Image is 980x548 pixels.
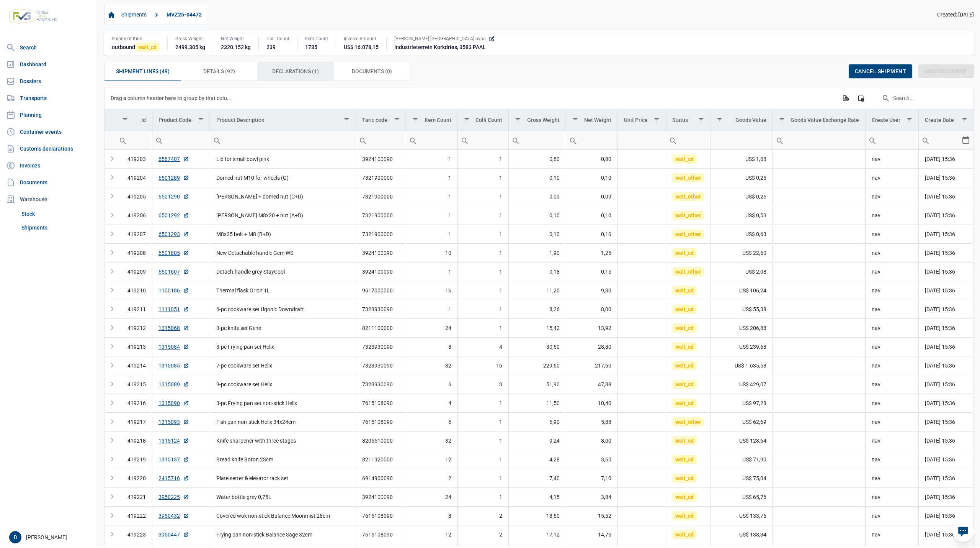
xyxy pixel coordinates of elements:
[457,300,509,318] td: 1
[865,262,918,281] td: nav
[394,117,400,123] span: Show filter options for column 'Taric code'
[210,450,356,469] td: Bread knife Boron 23cm
[457,487,509,506] td: 1
[855,68,906,74] span: Cancel shipment
[406,337,457,356] td: 8
[566,337,617,356] td: 28,80
[105,187,116,206] td: Expand
[105,375,116,394] td: Expand
[105,506,116,525] td: Expand
[356,131,406,149] td: Filter cell
[566,225,617,243] td: 0,10
[210,356,356,375] td: 7-pc cookware set Helix
[457,412,509,431] td: 1
[457,150,509,169] td: 1
[962,117,967,123] span: Show filter options for column 'Create Date'
[116,469,152,487] td: 419220
[566,262,617,281] td: 0,16
[406,525,457,544] td: 12
[572,117,578,123] span: Show filter options for column 'Net Weight'
[457,131,509,149] td: Filter cell
[3,175,95,190] a: Documents
[356,225,406,243] td: 7321900000
[773,131,865,149] input: Filter cell
[666,131,710,149] td: Filter cell
[457,469,509,487] td: 1
[356,168,406,187] td: 7321900000
[865,394,918,412] td: nav
[356,109,406,131] td: Column Taric code
[116,131,130,149] div: Search box
[566,131,617,149] td: Filter cell
[210,109,356,131] td: Column Product Description
[654,117,660,123] span: Show filter options for column 'Unit Price'
[105,168,116,187] td: Expand
[122,117,128,123] span: Show filter options for column 'Id'
[3,107,95,123] a: Planning
[509,356,566,375] td: 229,60
[3,158,95,173] a: Invoices
[158,193,189,200] a: 6501290
[566,243,617,262] td: 1,25
[406,300,457,318] td: 1
[457,187,509,206] td: 1
[865,131,918,149] td: Filter cell
[666,131,680,149] div: Search box
[509,318,566,337] td: 15,42
[210,206,356,225] td: [PERSON_NAME] M8x20 + nut (A+D)
[457,394,509,412] td: 1
[406,243,457,262] td: 10
[105,206,116,225] td: Expand
[710,109,773,131] td: Column Goods Value
[116,187,152,206] td: 419205
[457,525,509,544] td: 2
[617,109,666,131] td: Column Unit Price
[116,487,152,506] td: 419221
[105,394,116,412] td: Expand
[158,249,189,257] a: 6501805
[457,225,509,243] td: 1
[566,300,617,318] td: 8,00
[6,6,60,27] img: FVG - Global freight forwarding
[356,150,406,169] td: 3924100090
[779,117,785,123] span: Show filter options for column 'Goods Value Exchange Rate'
[158,512,189,520] a: 3950432
[152,131,210,149] td: Filter cell
[406,262,457,281] td: 1
[566,131,580,149] div: Search box
[406,469,457,487] td: 2
[865,431,918,450] td: nav
[406,131,420,149] div: Search box
[3,141,95,156] a: Customs declarations
[566,168,617,187] td: 0,10
[356,525,406,544] td: 7615108090
[717,117,722,123] span: Show filter options for column 'Goods Value'
[356,300,406,318] td: 7323930090
[158,287,189,294] a: 1100186
[457,243,509,262] td: 1
[116,131,152,149] td: Filter cell
[158,474,189,482] a: 2415716
[865,225,918,243] td: nav
[356,450,406,469] td: 8211920000
[116,131,152,149] input: Filter cell
[710,131,773,149] td: Filter cell
[116,206,152,225] td: 419206
[666,109,710,131] td: Column Status
[773,109,866,131] td: Column Goods Value Exchange Rate
[272,67,319,76] span: Declarations (1)
[865,300,918,318] td: nav
[919,131,961,149] input: Filter cell
[918,109,973,131] td: Column Create Date
[356,487,406,506] td: 3924100090
[865,412,918,431] td: nav
[210,225,356,243] td: M8x35 bolt + M8 (B+D)
[210,131,224,149] div: Search box
[509,131,566,149] td: Filter cell
[3,124,95,139] a: Container events
[773,131,787,149] div: Search box
[210,131,356,149] input: Filter cell
[356,375,406,394] td: 7323930090
[210,318,356,337] td: 3-pc knife set Gene
[105,525,116,544] td: Expand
